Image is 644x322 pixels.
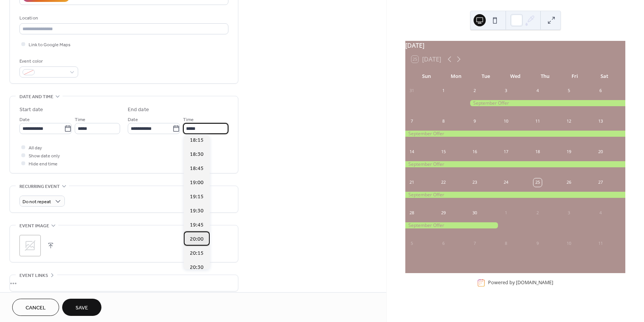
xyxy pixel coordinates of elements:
[502,239,510,248] div: 8
[468,100,625,107] div: September Offer
[10,275,238,291] div: •••
[501,69,530,84] div: Wed
[565,178,573,187] div: 26
[533,117,542,126] div: 11
[408,87,416,95] div: 31
[596,87,605,95] div: 6
[19,93,53,101] span: Date and time
[533,239,542,248] div: 9
[190,179,204,187] span: 19:00
[19,106,43,114] div: Start date
[533,178,542,187] div: 25
[596,148,605,156] div: 20
[565,117,573,126] div: 12
[439,239,448,248] div: 6
[408,148,416,156] div: 14
[502,87,510,95] div: 3
[533,209,542,217] div: 2
[439,117,448,126] div: 8
[408,117,416,126] div: 7
[596,209,605,217] div: 4
[502,209,510,217] div: 1
[530,69,560,84] div: Thu
[26,304,46,312] span: Cancel
[190,193,204,201] span: 19:15
[29,152,60,160] span: Show date only
[190,150,204,159] span: 18:30
[408,209,416,217] div: 28
[22,197,51,206] span: Do not repeat
[19,272,48,280] span: Event links
[533,87,542,95] div: 4
[471,209,479,217] div: 30
[439,209,448,217] div: 29
[502,178,510,187] div: 24
[62,299,101,316] button: Save
[128,116,138,124] span: Date
[471,148,479,156] div: 16
[19,183,60,191] span: Recurring event
[408,239,416,248] div: 5
[565,209,573,217] div: 3
[488,279,553,286] div: Powered by
[29,144,42,152] span: All day
[596,117,605,126] div: 13
[565,148,573,156] div: 19
[471,69,501,84] div: Tue
[405,41,625,50] div: [DATE]
[502,117,510,126] div: 10
[565,239,573,248] div: 10
[502,148,510,156] div: 17
[405,131,625,137] div: September Offer
[190,221,204,229] span: 19:45
[439,87,448,95] div: 1
[439,148,448,156] div: 15
[408,178,416,187] div: 21
[190,235,204,243] span: 20:00
[190,264,204,272] span: 20:30
[19,222,49,230] span: Event image
[19,14,227,22] div: Location
[471,117,479,126] div: 9
[589,69,619,84] div: Sat
[596,239,605,248] div: 11
[405,192,625,198] div: September Offer
[533,148,542,156] div: 18
[29,41,71,49] span: Link to Google Maps
[128,106,149,114] div: End date
[405,222,499,229] div: September Offer
[183,116,194,124] span: Time
[12,299,59,316] button: Cancel
[516,279,553,286] a: [DOMAIN_NAME]
[439,178,448,187] div: 22
[411,69,441,84] div: Sun
[19,57,77,65] div: Event color
[190,249,204,257] span: 20:15
[19,116,30,124] span: Date
[596,178,605,187] div: 27
[29,160,58,168] span: Hide end time
[471,178,479,187] div: 23
[471,87,479,95] div: 2
[565,87,573,95] div: 5
[190,165,204,173] span: 18:45
[75,116,85,124] span: Time
[405,161,625,168] div: September Offer
[560,69,589,84] div: Fri
[75,304,88,312] span: Save
[190,136,204,144] span: 18:15
[190,207,204,215] span: 19:30
[471,239,479,248] div: 7
[19,235,41,256] div: ;
[441,69,471,84] div: Mon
